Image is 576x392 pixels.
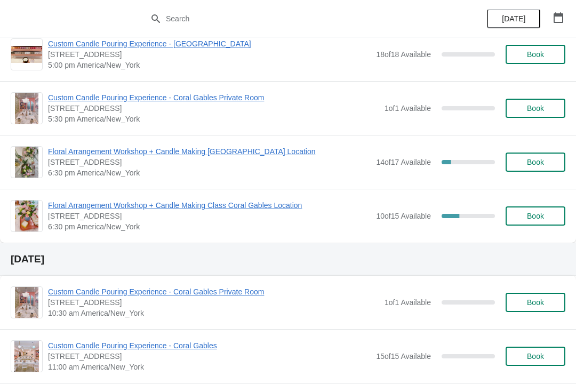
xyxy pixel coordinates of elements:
span: 10:30 am America/New_York [48,308,379,318]
span: 14 of 17 Available [376,158,431,166]
span: [STREET_ADDRESS] [48,351,371,362]
span: Custom Candle Pouring Experience - [GEOGRAPHIC_DATA] [48,38,371,49]
input: Search [165,9,432,28]
img: Custom Candle Pouring Experience - Coral Gables Private Room | 154 Giralda Avenue, Coral Gables, ... [15,287,38,318]
h2: [DATE] [11,254,565,265]
span: Book [527,50,544,59]
span: 5:30 pm America/New_York [48,114,379,124]
span: Floral Arrangement Workshop + Candle Making [GEOGRAPHIC_DATA] Location [48,146,371,157]
span: Floral Arrangement Workshop + Candle Making Class Coral Gables Location [48,200,371,211]
span: Book [527,158,544,166]
span: [DATE] [502,14,525,23]
span: [STREET_ADDRESS] [48,103,379,114]
img: Custom Candle Pouring Experience - Coral Gables | 154 Giralda Avenue, Coral Gables, FL, USA | 11:... [14,341,39,372]
span: Custom Candle Pouring Experience - Coral Gables [48,340,371,351]
span: Book [527,352,544,361]
span: 18 of 18 Available [376,50,431,59]
span: 5:00 pm America/New_York [48,60,371,70]
span: Book [527,212,544,220]
span: 1 of 1 Available [385,104,431,113]
button: Book [506,153,565,172]
img: Floral Arrangement Workshop + Candle Making Class Coral Gables Location | 154 Giralda Avenue, Cor... [15,201,38,231]
button: Book [506,206,565,226]
span: [STREET_ADDRESS] [48,157,371,167]
span: Custom Candle Pouring Experience - Coral Gables Private Room [48,286,379,297]
span: [STREET_ADDRESS] [48,211,371,221]
span: 11:00 am America/New_York [48,362,371,372]
span: Book [527,104,544,113]
span: 15 of 15 Available [376,352,431,361]
span: 6:30 pm America/New_York [48,221,371,232]
span: 1 of 1 Available [385,298,431,307]
button: Book [506,347,565,366]
button: Book [506,99,565,118]
span: Custom Candle Pouring Experience - Coral Gables Private Room [48,92,379,103]
img: Custom Candle Pouring Experience - Fort Lauderdale | 914 East Las Olas Boulevard, Fort Lauderdale... [11,46,42,63]
span: 6:30 pm America/New_York [48,167,371,178]
button: [DATE] [487,9,540,28]
span: [STREET_ADDRESS] [48,49,371,60]
span: [STREET_ADDRESS] [48,297,379,308]
button: Book [506,293,565,312]
button: Book [506,45,565,64]
img: Custom Candle Pouring Experience - Coral Gables Private Room | 154 Giralda Avenue, Coral Gables, ... [15,93,38,124]
img: Floral Arrangement Workshop + Candle Making Fort Lauderdale Location | 914 East Las Olas Boulevar... [15,147,38,178]
span: 10 of 15 Available [376,212,431,220]
span: Book [527,298,544,307]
